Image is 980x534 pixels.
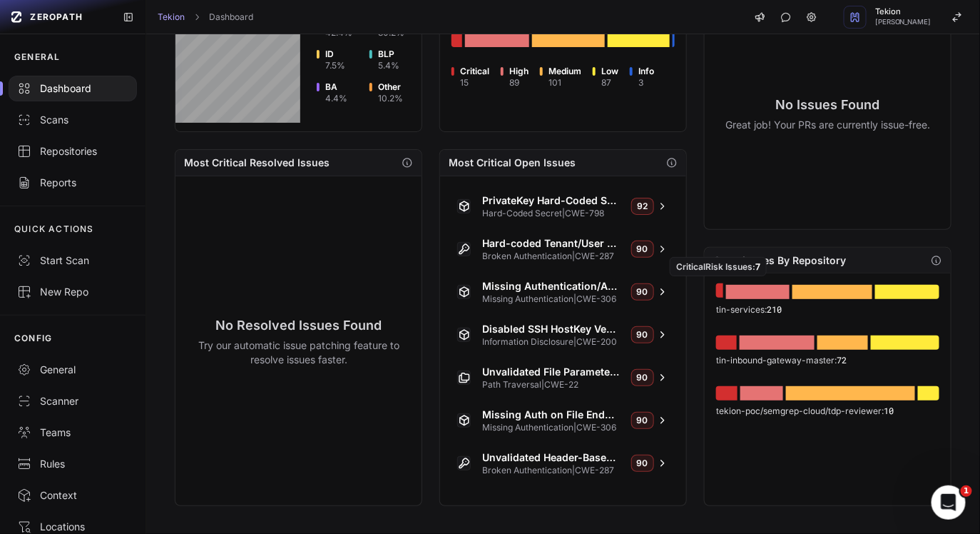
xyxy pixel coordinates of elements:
[17,394,128,408] div: Scanner
[460,66,489,77] span: Critical
[961,485,972,497] span: 1
[509,77,529,89] div: 89
[17,457,128,471] div: Rules
[378,93,403,104] div: 10.2 %
[482,450,620,465] span: Unvalidated Header-Based Authorization
[449,188,678,225] a: PrivateKey Hard-Coded Secret Identified Hard-Coded Secret|CWE-798 92
[482,236,620,251] span: Hard-coded Tenant/User Context
[509,66,529,77] span: High
[17,144,128,158] div: Repositories
[482,322,620,336] span: Disabled SSH HostKey Verification
[875,285,939,299] div: Go to issues list
[713,253,846,268] h2: Open Issues By Repository
[14,223,94,235] p: QUICK ACTIONS
[918,386,939,400] div: Go to issues list
[325,93,347,104] div: 4.4 %
[817,336,868,350] div: Go to issues list
[767,303,782,315] span: 210
[17,488,128,503] div: Context
[837,354,847,366] span: 72
[378,81,403,93] span: Other
[755,261,760,272] span: 7
[482,193,620,208] span: PrivateKey Hard-Coded Secret Identified
[532,33,605,47] div: Go to issues list
[449,273,678,311] a: Missing Authentication/Authorization Missing Authentication|CWE-306 90
[325,49,345,60] span: ID
[638,66,654,77] span: Info
[186,316,411,336] h3: No Resolved Issues Found
[631,198,654,215] span: 92
[631,412,654,429] span: 90
[186,338,411,367] p: Try our automatic issue patching feature to resolve issues faster.
[601,66,618,77] span: Low
[17,363,128,377] div: General
[482,465,620,476] span: Broken Authentication | CWE-287
[209,11,253,23] a: Dashboard
[192,12,202,22] svg: chevron right,
[740,336,814,350] div: Go to issues list
[716,283,723,298] div: Go to issues list
[17,425,128,440] div: Teams
[786,386,915,400] div: Go to issues list
[631,369,654,386] span: 90
[325,60,345,71] div: 7.5 %
[449,231,678,268] a: Hard-coded Tenant/User Context Broken Authentication|CWE-287 90
[449,402,678,439] a: Missing Auth on File Endpoint Missing Authentication|CWE-306 90
[482,293,620,305] span: Missing Authentication | CWE-306
[378,60,399,71] div: 5.4 %
[158,11,253,23] nav: breadcrumb
[608,33,670,47] div: Go to issues list
[451,33,462,47] div: Go to issues list
[716,336,737,350] div: Go to issues list
[482,422,620,433] span: Missing Authentication | CWE-306
[482,251,620,262] span: Broken Authentication | CWE-287
[30,11,83,23] span: ZEROPATH
[548,66,581,77] span: Medium
[716,303,939,316] div: tin-services :
[716,386,737,400] div: Go to issues list
[465,33,529,47] div: Go to issues list
[638,77,654,89] div: 3
[875,19,931,26] span: [PERSON_NAME]
[482,365,620,379] span: Unvalidated File Parameters
[676,261,760,273] div: Critical Risk Issues:
[716,354,939,366] div: tin-inbound-gateway-master :
[673,33,675,47] div: Go to issues list
[17,113,128,127] div: Scans
[17,520,128,534] div: Locations
[631,283,654,301] span: 90
[631,326,654,343] span: 90
[184,156,330,170] h2: Most Critical Resolved Issues
[871,336,939,350] div: Go to issues list
[17,253,128,268] div: Start Scan
[725,118,930,132] p: Great job! Your PRs are currently issue-free.
[726,285,790,299] div: Go to issues list
[17,81,128,96] div: Dashboard
[158,11,185,23] a: Tekion
[449,445,678,482] a: Unvalidated Header-Based Authorization Broken Authentication|CWE-287 90
[482,208,620,219] span: Hard-Coded Secret | CWE-798
[449,156,576,170] h2: Most Critical Open Issues
[875,8,931,16] span: Tekion
[725,95,930,115] h3: No Issues Found
[740,386,783,400] div: Go to issues list
[931,485,966,520] iframe: Intercom live chat
[378,49,399,60] span: BLP
[631,455,654,472] span: 90
[482,379,620,391] span: Path Traversal | CWE-22
[482,408,620,422] span: Missing Auth on File Endpoint
[449,359,678,396] a: Unvalidated File Parameters Path Traversal|CWE-22 90
[482,279,620,293] span: Missing Authentication/Authorization
[6,6,111,29] a: ZEROPATH
[17,176,128,190] div: Reports
[17,285,128,299] div: New Repo
[601,77,618,89] div: 87
[792,285,872,299] div: Go to issues list
[631,241,654,258] span: 90
[449,316,678,353] a: Disabled SSH HostKey Verification Information Disclosure|CWE-200 90
[14,51,60,63] p: GENERAL
[460,77,489,89] div: 15
[548,77,581,89] div: 101
[716,405,939,417] div: tekion-poc/semgrep-cloud/tdp-reviewer :
[14,333,52,344] p: CONFIG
